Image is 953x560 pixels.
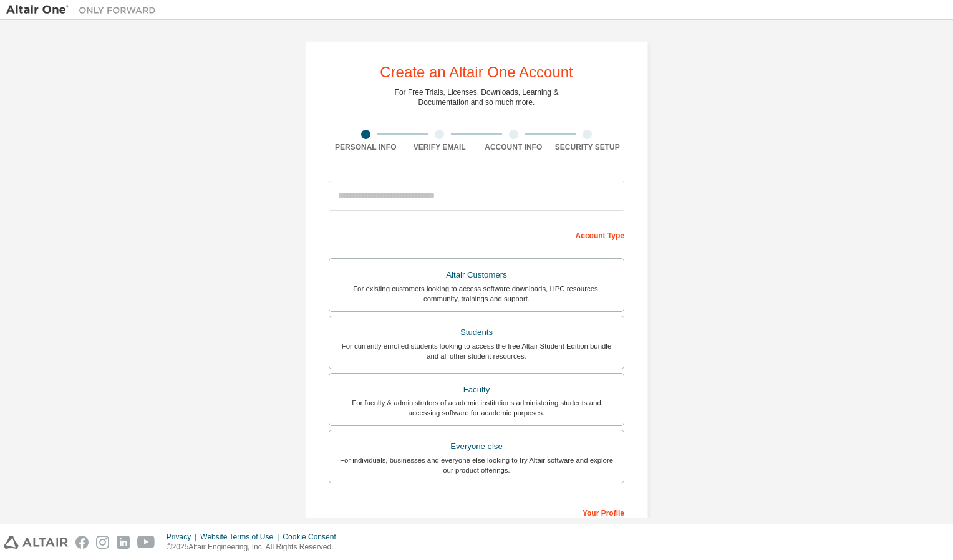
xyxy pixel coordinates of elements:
img: youtube.svg [137,536,155,549]
div: Students [337,324,616,341]
div: For individuals, businesses and everyone else looking to try Altair software and explore our prod... [337,455,616,475]
div: Verify Email [403,142,477,152]
div: Security Setup [551,142,625,152]
img: Altair One [6,4,162,16]
img: altair_logo.svg [4,536,68,549]
div: Create an Altair One Account [380,65,573,80]
div: Privacy [167,532,200,542]
div: For currently enrolled students looking to access the free Altair Student Edition bundle and all ... [337,341,616,361]
div: For faculty & administrators of academic institutions administering students and accessing softwa... [337,398,616,418]
div: Everyone else [337,438,616,455]
div: Your Profile [329,502,624,522]
div: Cookie Consent [283,532,343,542]
div: Altair Customers [337,266,616,284]
div: Faculty [337,381,616,398]
p: © 2025 Altair Engineering, Inc. All Rights Reserved. [167,542,344,553]
div: For existing customers looking to access software downloads, HPC resources, community, trainings ... [337,284,616,304]
img: linkedin.svg [117,536,130,549]
img: facebook.svg [75,536,89,549]
div: Personal Info [329,142,403,152]
div: For Free Trials, Licenses, Downloads, Learning & Documentation and so much more. [395,87,559,107]
div: Website Terms of Use [200,532,283,542]
img: instagram.svg [96,536,109,549]
div: Account Info [476,142,551,152]
div: Account Type [329,224,624,244]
